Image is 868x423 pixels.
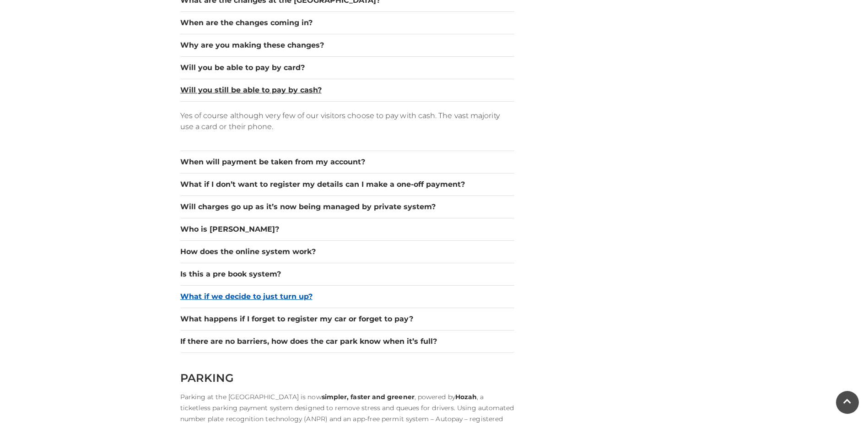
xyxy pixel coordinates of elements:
button: What if I don’t want to register my details can I make a one-off payment? [180,179,514,190]
button: Who is [PERSON_NAME]? [180,224,514,235]
button: When will payment be taken from my account? [180,157,514,168]
button: What if we decide to just turn up? [180,291,514,302]
button: If there are no barriers, how does the car park know when it’s full? [180,336,514,347]
p: Yes of course although very few of our visitors choose to pay with cash. The vast majority use a ... [180,110,514,132]
button: Why are you making these changes? [180,40,514,51]
strong: simpler, faster and greener [322,393,415,401]
button: How does the online system work? [180,246,514,257]
button: Will charges go up as it’s now being managed by private system? [180,201,514,212]
button: Will you be able to pay by card? [180,62,514,73]
button: Is this a pre book system? [180,269,514,280]
h2: PARKING [180,371,514,385]
button: When are the changes coming in? [180,17,514,28]
strong: Hozah [455,393,477,401]
button: What happens if I forget to register my car or forget to pay? [180,314,514,325]
button: Will you still be able to pay by cash? [180,85,514,96]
